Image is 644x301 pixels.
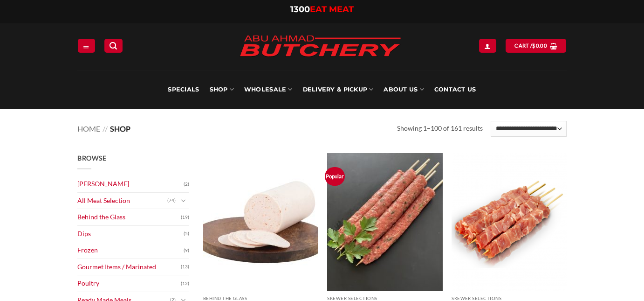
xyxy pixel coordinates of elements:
span: (13) [181,260,189,274]
a: Frozen [77,242,184,259]
a: Wholesale [244,70,293,109]
span: EAT MEAT [310,4,354,14]
span: (19) [181,210,189,224]
span: Shop [110,124,130,133]
select: Shop order [491,121,567,137]
a: Home [77,124,100,133]
a: Contact Us [434,70,476,109]
p: Behind the Glass [203,296,318,301]
a: [PERSON_NAME] [77,176,184,192]
a: Poultry [77,275,181,292]
p: Skewer Selections [452,296,567,301]
img: Abu Ahmad Butchery [232,29,409,64]
a: Search [104,39,122,52]
span: (5) [184,227,189,241]
a: Dips [77,226,184,242]
a: 1300EAT MEAT [290,4,354,14]
span: // [103,124,108,133]
img: Fettayleh Sliced Chicken Roll - Chilli (Kg) [203,153,318,291]
p: Skewer Selections [327,296,442,301]
button: Toggle [178,196,189,206]
img: Kafta Skewers [327,153,442,291]
a: Gourmet Items / Marinated [77,259,181,275]
a: About Us [384,70,424,109]
a: Login [479,39,496,52]
a: Menu [78,39,95,52]
span: (12) [181,277,189,291]
a: Behind the Glass [77,209,181,225]
a: Specials [168,70,199,109]
a: View cart [506,39,566,52]
span: (2) [184,177,189,191]
span: (74) [167,194,176,208]
span: Browse [77,154,106,162]
span: (9) [184,244,189,258]
bdi: 0.00 [532,42,547,49]
a: All Meat Selection [77,193,167,209]
span: Cart / [514,42,547,50]
p: Showing 1–100 of 161 results [397,123,483,134]
a: SHOP [210,70,234,109]
span: $ [532,42,535,50]
a: Delivery & Pickup [303,70,374,109]
span: 1300 [290,4,310,14]
img: Chicken Kebabs Skewers [452,153,567,291]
